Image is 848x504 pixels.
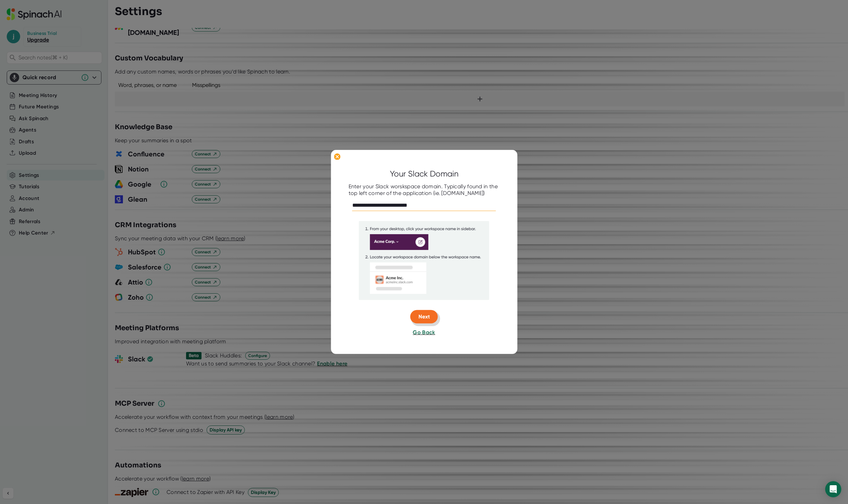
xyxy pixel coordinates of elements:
[410,310,438,323] button: Next
[390,167,458,180] div: Your Slack Domain
[413,329,435,337] button: Go Back
[359,221,489,300] img: copy-slack-domain-instructions.8777914b95d2c4f8e485.png
[418,313,430,320] span: Next
[349,183,500,196] div: Enter your Slack worskspace domain. Typically found in the top left corner of the application (ie...
[825,481,841,497] div: Open Intercom Messenger
[413,329,435,336] span: Go Back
